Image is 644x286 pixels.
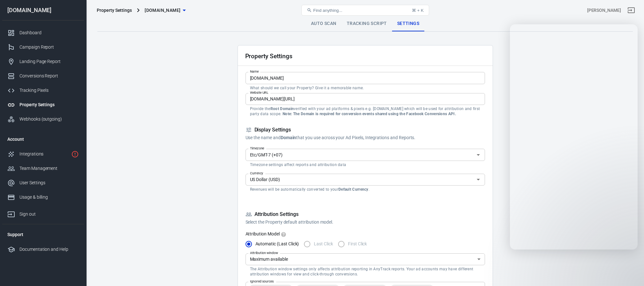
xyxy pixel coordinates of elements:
[19,246,79,253] div: Documentation and Help
[246,211,485,218] h5: Attribution Settings
[250,171,263,176] label: Currency
[19,194,79,201] div: Usage & billing
[510,24,638,250] iframe: Intercom live chat
[19,116,79,123] div: Webhooks (outgoing)
[2,112,84,126] a: Webhooks (outgoing)
[246,219,485,226] p: Select the Property default attribution model.
[2,83,84,98] a: Tracking Pixels
[255,241,299,247] span: Automatic (Last Click)
[19,29,79,36] div: Dashboard
[338,187,368,192] strong: Default Currency
[246,93,485,105] input: example.com
[246,127,485,133] h5: Display Settings
[246,134,485,141] p: Use the name and that you use across your Ad Pixels, Integrations and Reports.
[2,204,84,221] a: Sign out
[342,16,392,31] a: Tracking Script
[71,150,79,158] svg: 1 networks not verified yet
[2,147,84,161] a: Integrations
[474,175,483,184] button: Open
[250,187,481,192] p: Revenues will be automatically converted to your .
[2,161,84,176] a: Team Management
[19,211,79,218] div: Sign out
[247,151,473,159] input: UTC
[247,176,473,184] input: USD
[622,255,638,270] iframe: Intercom live chat
[250,279,274,284] label: Ignored sources
[2,26,84,40] a: Dashboard
[270,107,294,111] strong: Root Domain
[412,8,424,13] div: ⌘ + K
[2,131,84,147] li: Account
[2,190,84,204] a: Usage & billing
[301,5,429,16] button: Find anything...⌘ + K
[2,40,84,54] a: Campaign Report
[19,58,79,65] div: Landing Page Report
[19,101,79,108] div: Property Settings
[314,241,333,247] span: Last Click
[392,16,424,31] a: Settings
[2,98,84,112] a: Property Settings
[2,176,84,190] a: User Settings
[2,7,84,13] div: [DOMAIN_NAME]
[2,227,84,242] li: Support
[97,7,132,13] div: Property Settings
[348,241,367,247] span: First Click
[19,179,79,186] div: User Settings
[250,69,259,74] label: Name
[250,90,269,95] label: Website URL
[19,151,69,157] div: Integrations
[250,106,481,116] p: Provide the verified with your ad platforms & pixels e.g. [DOMAIN_NAME] which will be used for at...
[19,87,79,94] div: Tracking Pixels
[306,16,342,31] a: Auto Scan
[281,135,296,140] strong: Domain
[145,6,180,14] span: productreviewsweb.com
[283,112,456,116] strong: Note: The Domain is required for conversion events shared using the Facebook Conversions API.
[19,73,79,79] div: Conversions Report
[474,150,483,159] button: Open
[19,165,79,172] div: Team Management
[250,146,264,151] label: Timezone
[246,253,485,265] div: Maximum available
[624,3,639,18] a: Sign out
[2,69,84,83] a: Conversions Report
[245,53,292,60] h2: Property Settings
[250,85,481,91] p: What should we call your Property? Give it a memorable name.
[587,7,621,14] div: Account id: I2Uq4N7g
[246,231,485,237] label: Attribution Model
[313,8,342,13] span: Find anything...
[19,44,79,51] div: Campaign Report
[246,72,485,84] input: Your Website Name
[142,4,188,16] button: [DOMAIN_NAME]
[250,266,481,277] p: The Attribution window settings only affects attribution reporting in AnyTrack reports. Your ad a...
[2,54,84,69] a: Landing Page Report
[250,250,278,255] label: Attribution window
[250,162,481,167] p: Timezone settings affect reports and attribution data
